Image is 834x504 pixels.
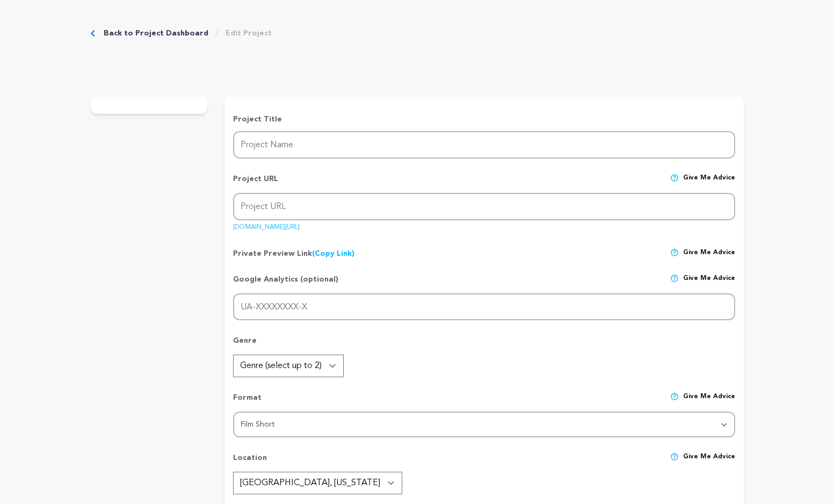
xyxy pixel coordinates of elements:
img: help-circle.svg [670,174,679,182]
p: Format [233,392,262,412]
img: help-circle.svg [670,452,679,461]
img: help-circle.svg [670,274,679,283]
input: UA-XXXXXXXX-X [233,293,735,321]
p: Project Title [233,114,735,125]
input: Project Name [233,131,735,159]
img: help-circle.svg [670,392,679,401]
span: Give me advice [683,452,735,472]
a: (Copy Link) [312,250,354,257]
span: Give me advice [683,248,735,259]
div: Breadcrumb [91,28,272,39]
p: Google Analytics (optional) [233,274,338,293]
span: Give me advice [683,392,735,412]
a: [DOMAIN_NAME][URL] [233,220,300,231]
a: Edit Project [226,28,272,39]
p: Location [233,452,267,472]
p: Project URL [233,174,278,193]
a: Back to Project Dashboard [104,28,208,39]
p: Private Preview Link [233,248,354,259]
p: Genre [233,335,735,355]
input: Project URL [233,193,735,220]
span: Give me advice [683,174,735,193]
img: help-circle.svg [670,248,679,257]
span: Give me advice [683,274,735,293]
